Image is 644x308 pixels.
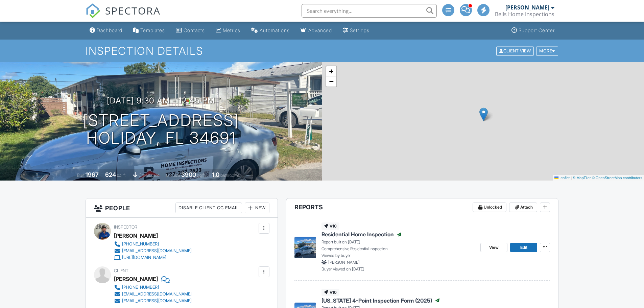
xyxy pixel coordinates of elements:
[114,291,192,298] a: [EMAIL_ADDRESS][DOMAIN_NAME]
[329,67,333,75] span: +
[122,241,159,247] div: [PHONE_NUMBER]
[114,274,158,284] div: [PERSON_NAME]
[105,3,161,18] span: SPECTORA
[181,171,196,178] div: 3900
[114,231,158,241] div: [PERSON_NAME]
[175,203,242,213] div: Disable Client CC Email
[479,108,488,121] img: Marker
[86,171,99,178] div: 1967
[122,298,192,304] div: [EMAIL_ADDRESS][DOMAIN_NAME]
[87,24,125,37] a: Dashboard
[298,24,335,37] a: Advanced
[554,176,570,180] a: Leaflet
[97,27,122,33] div: Dashboard
[245,203,269,213] div: New
[166,173,180,178] span: Lot Size
[260,27,290,33] div: Automations
[130,24,168,37] a: Templates
[505,4,549,11] div: [PERSON_NAME]
[83,112,239,147] h1: [STREET_ADDRESS] Holiday, FL 34691
[302,4,437,18] input: Search everything...
[496,48,535,53] a: Client View
[509,24,557,37] a: Support Center
[122,291,192,297] div: [EMAIL_ADDRESS][DOMAIN_NAME]
[122,285,159,290] div: [PHONE_NUMBER]
[213,24,243,37] a: Metrics
[329,77,333,86] span: −
[107,96,215,105] h3: [DATE] 9:30 am - 12:45 pm
[223,27,240,33] div: Metrics
[114,247,192,254] a: [EMAIL_ADDRESS][DOMAIN_NAME]
[496,46,534,55] div: Client View
[86,3,100,18] img: The Best Home Inspection Software - Spectora
[114,298,192,304] a: [EMAIL_ADDRESS][DOMAIN_NAME]
[86,9,161,23] a: SPECTORA
[197,173,206,178] span: sq.ft.
[519,27,555,33] div: Support Center
[122,248,192,254] div: [EMAIL_ADDRESS][DOMAIN_NAME]
[220,173,240,178] span: bathrooms
[592,176,642,180] a: © OpenStreetMap contributors
[114,268,128,273] span: Client
[340,24,372,37] a: Settings
[114,254,192,261] a: [URL][DOMAIN_NAME]
[573,176,591,180] a: © MapTiler
[86,198,278,218] h3: People
[212,171,219,178] div: 1.0
[114,284,192,291] a: [PHONE_NUMBER]
[326,76,336,87] a: Zoom out
[173,24,208,37] a: Contacts
[77,173,85,178] span: Built
[308,27,332,33] div: Advanced
[536,46,558,55] div: More
[114,224,137,230] span: Inspector
[248,24,292,37] a: Automations (Advanced)
[495,11,554,18] div: Bells Home Inspections
[571,176,572,180] span: |
[105,171,116,178] div: 624
[140,27,165,33] div: Templates
[326,66,336,76] a: Zoom in
[114,241,192,247] a: [PHONE_NUMBER]
[86,45,559,57] h1: Inspection Details
[350,27,369,33] div: Settings
[122,255,166,260] div: [URL][DOMAIN_NAME]
[117,173,126,178] span: sq. ft.
[184,27,205,33] div: Contacts
[139,173,160,178] span: crawlspace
